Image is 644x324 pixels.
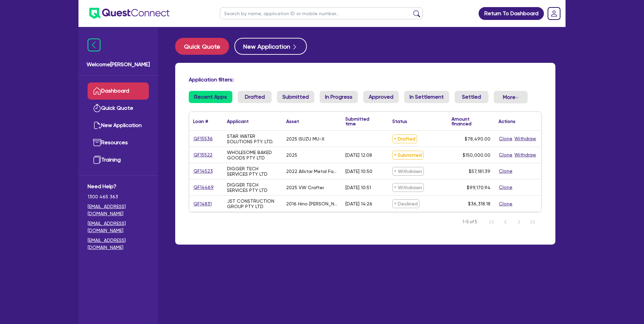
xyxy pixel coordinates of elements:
span: $57,181.39 [469,169,490,174]
a: QF14469 [193,183,214,191]
button: Dropdown toggle [494,91,528,103]
button: Clone [499,151,513,159]
div: Asset [286,119,299,124]
button: Clone [499,200,513,208]
div: DIGGER TECH SERVICES PTY LTD [227,166,278,177]
span: Welcome [PERSON_NAME] [87,60,150,69]
div: STAR WATER SOLUTIONS PTY. LTD. [227,133,278,144]
div: Loan # [193,119,208,124]
a: Dashboard [88,82,149,100]
span: $78,490.00 [465,136,490,142]
button: Withdraw [514,135,536,143]
button: Clone [499,167,513,175]
span: $36,318.18 [468,201,490,206]
a: Quick Quote [175,38,234,55]
div: [DATE] 10:51 [345,185,371,190]
button: Quick Quote [175,38,229,55]
a: Return To Dashboard [479,7,544,20]
img: resources [93,139,101,147]
img: training [93,156,101,164]
div: Applicant [227,119,249,124]
span: Withdrawn [392,167,424,176]
div: Status [392,119,407,124]
a: Quick Quote [88,100,149,117]
div: Actions [499,119,515,124]
h4: Application filters: [189,76,542,83]
button: Clone [499,135,513,143]
a: Settled [455,91,488,103]
div: 2022 Allstar Metal Fabrication Allstar B [286,169,337,174]
a: Resources [88,134,149,151]
a: [EMAIL_ADDRESS][DOMAIN_NAME] [88,237,149,251]
div: 2025 ISUZU MU-X [286,136,324,142]
div: 2025 VW Crafter [286,185,324,190]
div: Amount financed [452,117,490,126]
button: First Page [485,215,499,229]
a: [EMAIL_ADDRESS][DOMAIN_NAME] [88,220,149,234]
div: 2016 Hino [PERSON_NAME] 616 Dropside Tray [286,201,337,206]
a: QF15536 [193,135,213,143]
span: $99,170.94 [467,185,490,190]
span: 1300 465 363 [88,193,149,200]
a: QF14523 [193,167,213,175]
a: Drafted [238,91,272,103]
span: Submitted [392,151,423,159]
button: Previous Page [499,215,512,229]
a: New Application [88,117,149,134]
button: New Application [234,38,307,55]
a: Approved [363,91,399,103]
span: Declined [392,199,419,208]
img: new-application [93,121,101,129]
a: QF14831 [193,200,212,208]
div: DIGGER TECH SERVICES PTY LTD [227,182,278,193]
div: [DATE] 14:26 [345,201,372,206]
a: Dropdown toggle [545,5,563,22]
a: Training [88,151,149,169]
div: JST CONSTRUCTION GROUP PTY LTD [227,198,278,209]
div: 2025 [286,152,297,158]
div: WHOLESOME BAKED GOODS PTY LTD [227,150,278,160]
img: quick-quote [93,104,101,112]
a: In Settlement [404,91,449,103]
a: In Progress [320,91,358,103]
img: quest-connect-logo-blue [89,8,169,19]
div: [DATE] 10:50 [345,169,372,174]
input: Search by name, application ID or mobile number... [220,7,423,19]
a: [EMAIL_ADDRESS][DOMAIN_NAME] [88,203,149,217]
button: Withdraw [514,151,536,159]
button: Clone [499,183,513,191]
button: Next Page [512,215,526,229]
span: Drafted [392,134,417,143]
span: Withdrawn [392,183,424,192]
a: Submitted [277,91,314,103]
div: Submitted time [345,117,378,126]
a: Recent Apps [189,91,232,103]
span: 1-5 of 5 [462,219,477,225]
button: Last Page [526,215,539,229]
div: [DATE] 12:08 [345,152,372,158]
img: icon-menu-close [88,39,100,51]
a: QF15522 [193,151,213,159]
span: Need Help? [88,182,149,191]
span: $150,000.00 [463,152,490,158]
